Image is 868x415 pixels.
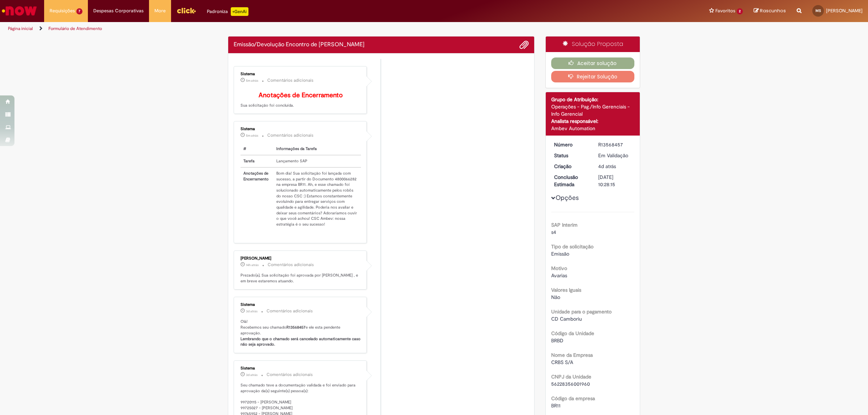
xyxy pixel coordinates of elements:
div: Operações - Pag./Info Gerenciais - Info Gerencial [551,103,635,117]
span: CD Camboriu [551,316,582,322]
span: BRBD [551,337,563,344]
div: Solução Proposta [546,37,640,52]
td: Bom dia! Sua solicitação foi lançada com sucesso, a partir do Documento 4800066282 na empresa BR1... [273,167,361,230]
h2: Emissão/Devolução Encontro de Contas Fornecedor Histórico de tíquete [234,42,365,48]
b: Lembrando que o chamado será cancelado automaticamente caso não seja aprovado. [241,336,362,347]
a: Página inicial [8,26,33,31]
b: Unidade para o pagamento [551,308,612,315]
b: R13568457 [286,325,306,330]
span: 4d atrás [598,163,616,170]
span: Rascunhos [760,7,786,14]
a: Formulário de Atendimento [48,26,102,31]
div: Sistema [241,366,361,371]
span: s4 [551,229,556,235]
time: 26/09/2025 15:31:55 [246,309,258,313]
span: Avarias [551,272,567,279]
div: 25/09/2025 18:01:40 [598,163,632,170]
button: Rejeitar Solução [551,71,635,82]
span: 56228356001960 [551,381,590,387]
div: Ambev Automation [551,125,635,132]
div: [PERSON_NAME] [241,256,361,261]
b: Nome da Empresa [551,352,593,358]
th: Tarefa [241,155,273,167]
div: Grupo de Atribuição: [551,96,635,103]
time: 28/09/2025 19:30:43 [246,263,259,267]
span: 3d atrás [246,309,258,313]
small: Comentários adicionais [267,308,313,314]
span: Favoritos [715,7,735,14]
time: 26/09/2025 15:31:48 [246,373,258,377]
div: Sistema [241,127,361,131]
a: Rascunhos [754,8,786,14]
span: Despesas Corporativas [93,7,144,14]
span: 5m atrás [246,78,258,83]
p: +GenAi [231,7,248,16]
b: Código da empresa [551,395,595,402]
dt: Conclusão Estimada [549,174,593,188]
small: Comentários adicionais [268,262,314,268]
p: Prezado(a), Sua solicitação foi aprovada por [PERSON_NAME] , e em breve estaremos atuando. [241,273,361,284]
b: SAP Interim [551,222,578,228]
span: Emissão [551,251,569,257]
th: Informações da Tarefa [273,143,361,155]
div: Sistema [241,303,361,307]
td: Lançamento SAP [273,155,361,167]
div: R13568457 [598,141,632,148]
span: 14h atrás [246,263,259,267]
span: 5m atrás [246,133,258,138]
img: ServiceNow [1,4,38,18]
dt: Status [549,152,593,159]
small: Comentários adicionais [267,372,313,378]
ul: Trilhas de página [5,22,573,35]
div: Padroniza [207,7,248,16]
small: Comentários adicionais [267,77,314,84]
b: Motivo [551,265,567,271]
b: CNPJ da Unidade [551,373,591,380]
span: MS [816,8,821,13]
time: 25/09/2025 18:01:40 [598,163,616,170]
span: BR11 [551,402,561,409]
img: click_logo_yellow_360x200.png [176,5,196,16]
button: Aceitar solução [551,57,635,69]
button: Adicionar anexos [519,40,529,50]
span: Não [551,294,560,300]
dt: Número [549,141,593,148]
span: More [154,7,166,14]
div: Analista responsável: [551,117,635,125]
th: Anotações de Encerramento [241,167,273,230]
div: Em Validação [598,152,632,159]
p: Olá! Recebemos seu chamado e ele esta pendente aprovação. [241,319,361,347]
b: Anotações de Encerramento [259,91,343,99]
span: 3d atrás [246,373,258,377]
span: [PERSON_NAME] [826,8,863,14]
div: [DATE] 10:28:15 [598,174,632,188]
b: Valores Iguais [551,287,581,293]
span: CRBS S/A [551,359,573,365]
time: 29/09/2025 09:52:48 [246,78,258,83]
span: 7 [76,8,82,14]
b: Código da Unidade [551,330,594,337]
small: Comentários adicionais [267,132,314,138]
div: Sistema [241,72,361,76]
th: # [241,143,273,155]
b: Tipo de solicitação [551,243,593,250]
time: 29/09/2025 09:52:46 [246,133,258,138]
p: Sua solicitação foi concluída. [241,92,361,108]
span: 2 [737,8,743,14]
dt: Criação [549,163,593,170]
span: Requisições [50,7,75,14]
